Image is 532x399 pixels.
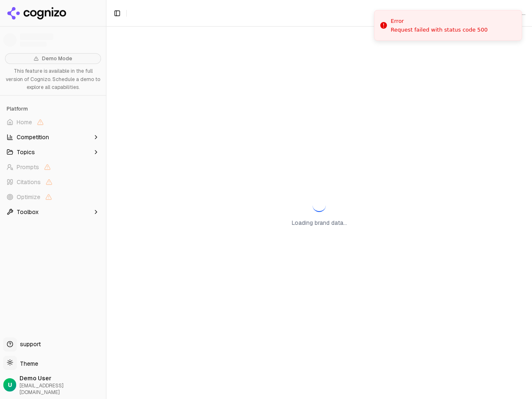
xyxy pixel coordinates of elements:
span: Theme [17,360,38,367]
span: Toolbox [17,208,39,216]
p: Loading brand data... [292,219,347,227]
span: Home [17,118,32,126]
div: Error [391,17,488,25]
div: Request failed with status code 500 [391,26,488,34]
button: Topics [3,145,103,159]
span: Optimize [17,193,40,201]
span: [EMAIL_ADDRESS][DOMAIN_NAME] [20,382,103,396]
span: Topics [17,148,35,156]
span: Demo Mode [42,55,72,62]
span: U [8,381,12,389]
p: This feature is available in the full version of Cognizo. Schedule a demo to explore all capabili... [5,67,101,92]
span: Prompts [17,163,39,171]
div: Platform [3,102,103,116]
span: Competition [17,133,49,141]
button: Competition [3,131,103,144]
button: Toolbox [3,205,103,219]
span: support [17,340,41,348]
span: Demo User [20,374,103,382]
span: Citations [17,178,41,186]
